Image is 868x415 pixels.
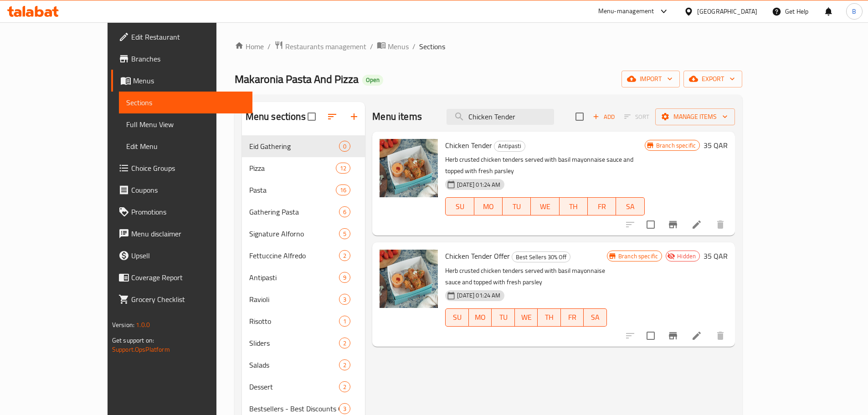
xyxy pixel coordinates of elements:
[691,330,702,341] a: Edit menu item
[494,141,525,151] span: Antipasti
[249,359,339,370] span: Salads
[618,110,655,124] span: Select section first
[249,272,339,283] span: Antipasti
[388,41,409,52] span: Menus
[584,308,607,327] button: SA
[131,206,245,217] span: Promotions
[339,230,350,238] span: 5
[235,69,359,89] span: Makaronia Pasta And Pizza
[242,376,365,398] div: Dessert2
[453,180,504,189] span: [DATE] 01:24 AM
[445,265,607,288] p: Herb crusted chicken tenders served with basil mayonnaise sauce and topped with fresh parsley
[131,228,245,239] span: Menu disclaimer
[380,250,438,308] img: Chicken Tender Offer
[339,206,350,217] div: items
[339,383,350,391] span: 2
[697,6,757,16] div: [GEOGRAPHIC_DATA]
[629,73,673,85] span: import
[852,6,856,16] span: B
[339,339,350,348] span: 2
[119,135,252,157] a: Edit Menu
[339,273,350,282] span: 9
[302,107,321,126] span: Select all sections
[377,41,409,52] a: Menus
[704,250,728,262] h6: 35 QAR
[249,250,339,261] span: Fettuccine Alfredo
[242,201,365,223] div: Gathering Pasta6
[570,107,589,126] span: Select section
[249,381,339,392] span: Dessert
[242,266,365,288] div: Antipasti9
[111,70,252,92] a: Menus
[662,325,684,347] button: Branch-specific-item
[274,41,366,52] a: Restaurants management
[445,197,474,215] button: SU
[111,201,252,223] a: Promotions
[445,138,492,152] span: Chicken Tender
[563,200,584,213] span: TH
[541,311,557,324] span: TH
[453,291,504,300] span: [DATE] 01:24 AM
[246,110,306,123] h2: Menu sections
[249,163,336,174] span: Pizza
[111,157,252,179] a: Choice Groups
[561,308,584,327] button: FR
[339,250,350,261] div: items
[506,200,527,213] span: TU
[620,200,641,213] span: SA
[131,163,245,174] span: Choice Groups
[339,294,350,305] div: items
[249,403,339,414] span: Bestsellers - Best Discounts On Selected Items
[133,75,245,86] span: Menus
[445,308,468,327] button: SU
[339,338,350,348] div: items
[126,119,245,130] span: Full Menu View
[495,311,511,324] span: TU
[249,338,339,348] div: Sliders
[641,326,660,345] span: Select to update
[655,108,735,125] button: Manage items
[339,359,350,370] div: items
[131,184,245,195] span: Coupons
[111,266,252,288] a: Coverage Report
[449,311,465,324] span: SU
[663,111,728,123] span: Manage items
[242,310,365,332] div: Risotto1
[249,316,339,327] span: Risotto
[249,184,336,195] span: Pasta
[111,223,252,245] a: Menu disclaimer
[591,200,612,213] span: FR
[119,113,252,135] a: Full Menu View
[249,141,339,152] div: Eid Gathering
[249,294,339,305] span: Ravioli
[380,139,438,197] img: Chicken Tender
[478,200,499,213] span: MO
[339,361,350,369] span: 2
[615,252,662,261] span: Branch specific
[362,75,383,86] div: Open
[691,73,735,85] span: export
[131,31,245,42] span: Edit Restaurant
[473,311,488,324] span: MO
[111,48,252,70] a: Branches
[267,41,271,52] li: /
[531,197,559,215] button: WE
[709,325,731,347] button: delete
[249,228,339,239] div: Signature Alforno
[321,106,343,128] span: Sort sections
[112,319,134,331] span: Version:
[242,135,365,157] div: Eid Gathering0
[534,200,555,213] span: WE
[616,197,644,215] button: SA
[339,272,350,283] div: items
[242,332,365,354] div: Sliders2
[503,197,531,215] button: TU
[449,200,470,213] span: SU
[242,245,365,266] div: Fettuccine Alfredo2
[512,252,570,262] span: Best Sellers 30% Off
